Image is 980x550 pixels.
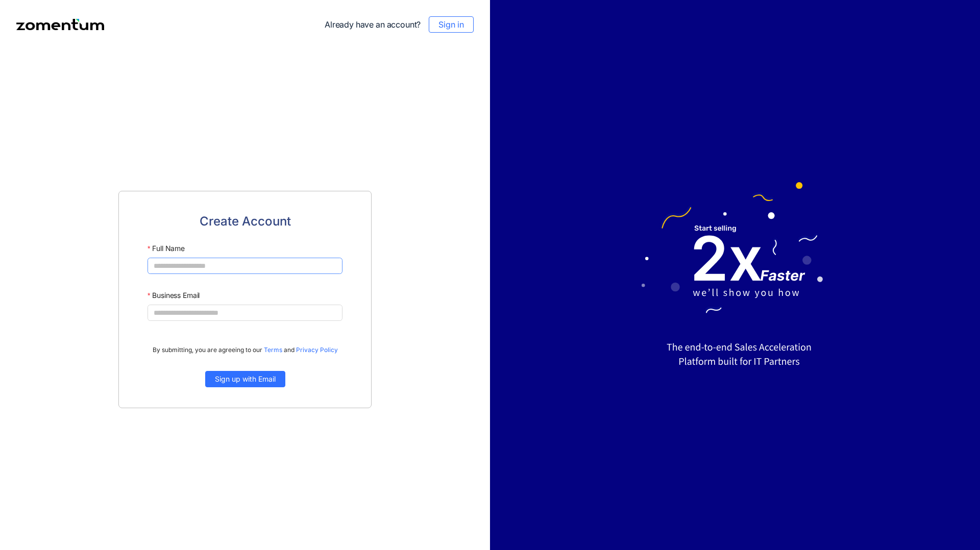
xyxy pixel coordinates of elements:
input: Full Name [148,258,342,274]
div: Already have an account? [325,16,474,33]
img: Zomentum logo [16,19,104,30]
span: Create Account [200,212,291,231]
input: Business Email [148,305,342,321]
a: Privacy Policy [296,346,338,354]
label: Business Email [148,286,200,305]
span: Sign in [438,18,464,31]
span: By submitting, you are agreeing to our and [153,345,338,355]
a: Terms [264,346,282,354]
button: Sign up with Email [205,371,285,387]
label: Full Name [148,239,185,258]
button: Sign in [429,16,474,33]
span: Sign up with Email [215,373,276,385]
